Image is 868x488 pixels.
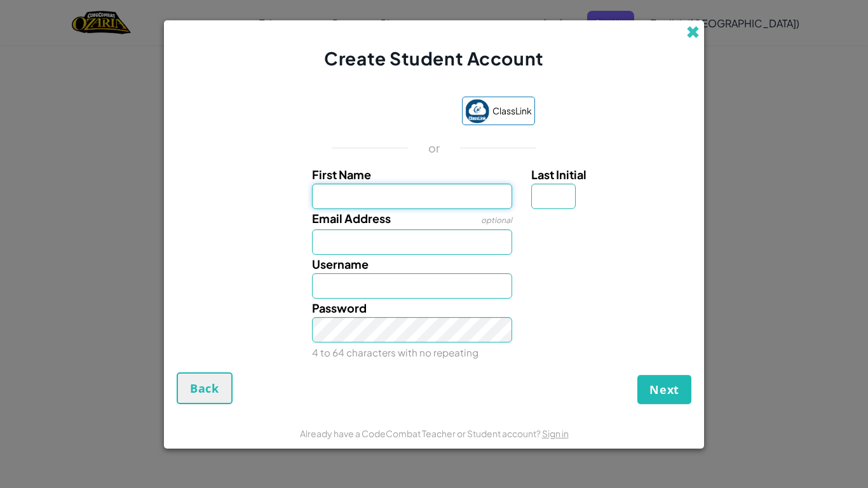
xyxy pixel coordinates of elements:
button: Back [177,372,233,404]
span: Back [190,381,219,396]
span: Email Address [312,211,391,226]
span: Already have a CodeCombat Teacher or Student account? [300,428,542,439]
span: Next [649,382,679,397]
p: or [428,140,440,156]
span: Create Student Account [324,47,543,69]
span: Username [312,257,369,271]
span: optional [481,215,512,225]
span: Password [312,301,367,315]
span: Last Initial [531,167,587,182]
span: First Name [312,167,371,182]
span: ClassLink [492,102,532,120]
a: Sign in [542,428,569,439]
img: classlink-logo-small.png [465,99,489,123]
small: 4 to 64 characters with no repeating [312,346,478,358]
button: Next [637,375,691,404]
iframe: Sign in with Google Button [327,98,456,126]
